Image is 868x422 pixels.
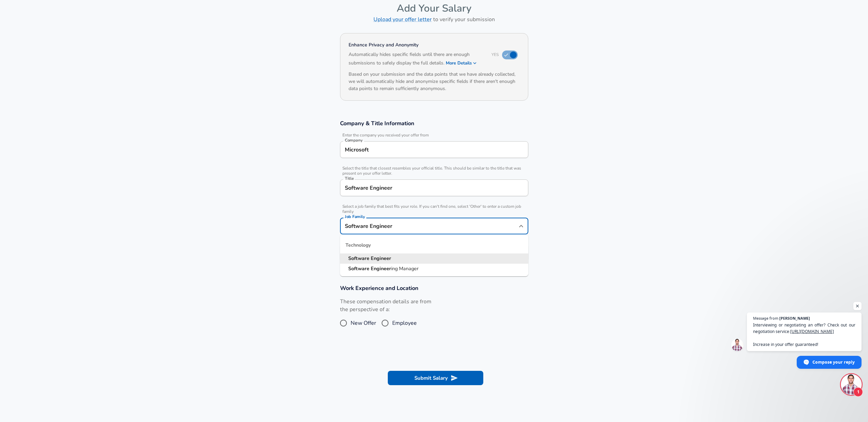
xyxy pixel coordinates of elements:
input: Google [343,144,525,155]
strong: Software [348,265,371,272]
input: Software Engineer [343,183,525,193]
h6: Based on your submission and the data points that we have already collected, we will automaticall... [349,71,520,92]
span: Interviewing or negotiating an offer? Check out our negotiation service: Increase in your offer g... [753,322,855,348]
button: Submit Salary [388,371,483,385]
span: Compose your reply [812,356,855,368]
span: Select the title that closest resembles your official title. This should be similar to the title ... [340,166,528,176]
span: 1 [853,387,863,397]
div: Open chat [841,374,862,395]
span: Yes [491,52,499,57]
button: More Details [446,58,477,68]
h3: Company & Title Information [340,119,528,127]
span: Enter the company you received your offer from [340,133,528,138]
span: [PERSON_NAME] [779,316,810,320]
h6: to verify your submission [340,15,528,24]
span: Select a job family that best fits your role. If you can't find one, select 'Other' to enter a cu... [340,204,528,214]
label: Title [345,176,354,180]
h3: Work Experience and Location [340,284,528,292]
strong: Software [348,255,371,262]
h4: Add Your Salary [340,2,528,15]
strong: Engineer [371,265,391,272]
h4: Enhance Privacy and Anonymity [349,42,483,48]
input: Software Engineer [343,221,515,231]
h6: Automatically hides specific fields until there are enough submissions to safely display the full... [349,51,483,68]
label: Job Family [345,215,365,219]
strong: Engineer [371,255,391,262]
span: New Offer [351,319,376,327]
span: ing Manager [391,265,418,272]
a: Upload your offer letter [373,16,432,23]
label: These compensation details are from the perspective of a: [340,298,431,314]
span: Employee [392,319,417,327]
button: Close [516,221,526,231]
label: Company [345,138,363,142]
div: Technology [340,237,528,253]
span: Message from [753,316,778,320]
